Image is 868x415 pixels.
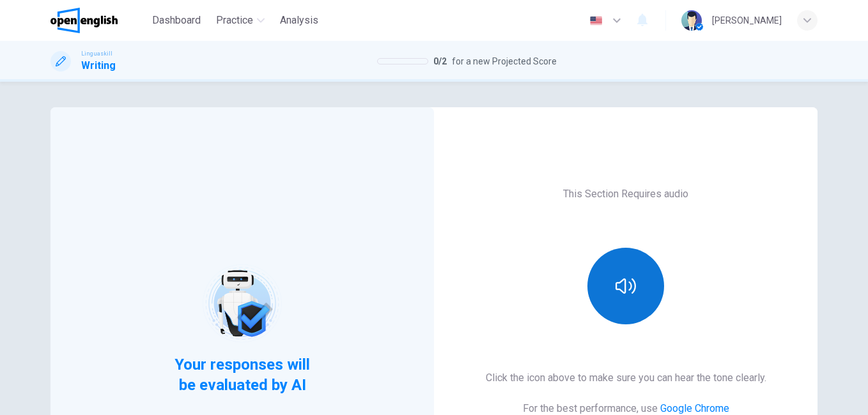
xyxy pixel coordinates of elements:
button: Dashboard [147,9,206,32]
button: Analysis [275,9,323,32]
span: Analysis [280,13,318,28]
img: OpenEnglish logo [50,8,118,33]
span: 0 / 2 [433,54,447,69]
div: [PERSON_NAME] [712,13,782,28]
span: for a new Projected Score [452,54,557,69]
a: Google Chrome [660,402,729,414]
span: Your responses will be evaluated by AI [165,354,320,395]
img: Profile picture [681,10,702,31]
button: Practice [211,9,270,32]
h6: This Section Requires audio [563,186,688,202]
span: Practice [216,13,253,28]
h1: Writing [81,58,116,73]
img: robot icon [201,263,283,344]
span: Linguaskill [81,49,112,58]
a: OpenEnglish logo [50,8,147,33]
h6: Click the icon above to make sure you can hear the tone clearly. [486,370,766,386]
img: en [588,16,604,26]
span: Dashboard [152,13,201,28]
